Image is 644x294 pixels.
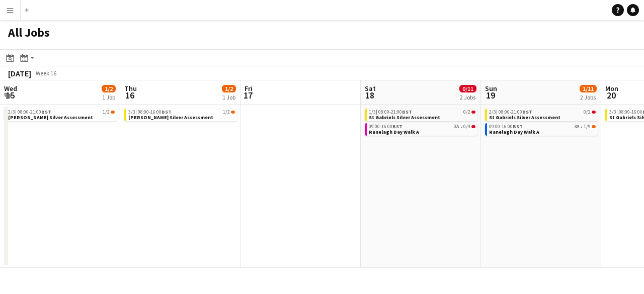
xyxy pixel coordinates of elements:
[128,110,137,115] span: 3/3
[223,110,230,115] span: 1/2
[369,124,403,129] span: 09:00-16:00
[103,110,110,115] span: 1/2
[4,109,117,123] div: 2/3|08:00-21:00BST1/2[PERSON_NAME] Silver Assessment
[454,124,459,129] span: 3A
[3,89,17,101] span: 15
[369,129,419,135] span: Ranelagh Day Walk A
[489,124,523,129] span: 09:00-16:00
[484,89,497,101] span: 19
[33,69,58,77] span: Week 16
[471,111,475,114] span: 0/2
[138,110,172,115] span: 08:00-16:00
[459,85,476,92] span: 0/11
[489,129,539,135] span: Ranelagh Day Walk A
[365,123,477,138] div: 09:00-16:00BST3A•0/9Ranelagh Day Walk A
[471,125,475,128] span: 0/9
[15,109,17,115] span: |
[485,123,598,138] div: 09:00-16:00BST3A•1/9Ranelagh Day Walk A
[592,111,596,114] span: 0/2
[584,124,591,129] span: 1/9
[485,84,497,93] span: Sun
[369,123,475,135] a: 09:00-16:00BST3A•0/9Ranelagh Day Walk A
[584,110,591,115] span: 0/2
[489,110,498,115] span: 2/3
[243,89,253,101] span: 17
[609,110,618,115] span: 3/3
[580,93,596,101] div: 2 Jobs
[135,109,137,115] span: |
[18,110,51,115] span: 08:00-21:00
[124,109,237,123] div: 3/3|08:00-16:00BST1/2[PERSON_NAME] Silver Assessment
[123,89,137,101] span: 16
[365,109,477,123] div: 1/3|08:00-21:00BST0/2St Gabriels Silver Assessment
[460,93,476,101] div: 2 Jobs
[369,124,475,129] div: •
[496,109,498,115] span: |
[8,109,115,120] a: 2/3|08:00-21:00BST1/2[PERSON_NAME] Silver Assessment
[231,111,235,114] span: 1/2
[392,123,403,130] span: BST
[522,109,532,115] span: BST
[605,84,618,93] span: Mon
[369,109,475,120] a: 1/3|08:00-21:00BST0/2St Gabriels Silver Assessment
[499,110,532,115] span: 08:00-21:00
[378,110,412,115] span: 08:00-21:00
[592,125,596,128] span: 1/9
[580,85,597,92] span: 1/11
[369,114,440,121] span: St Gabriels Silver Assessment
[102,93,115,101] div: 1 Job
[489,123,596,135] a: 09:00-16:00BST3A•1/9Ranelagh Day Walk A
[124,84,137,93] span: Thu
[463,110,470,115] span: 0/2
[376,109,377,115] span: |
[513,123,523,130] span: BST
[162,109,172,115] span: BST
[128,114,213,121] span: John O Gaunt Silver Assessment
[616,109,618,115] span: |
[369,110,377,115] span: 1/3
[365,84,376,93] span: Sat
[489,124,596,129] div: •
[463,124,470,129] span: 0/9
[222,85,236,92] span: 1/2
[128,109,235,120] a: 3/3|08:00-16:00BST1/2[PERSON_NAME] Silver Assessment
[402,109,412,115] span: BST
[245,84,253,93] span: Fri
[8,68,31,78] div: [DATE]
[4,84,17,93] span: Wed
[489,109,596,120] a: 2/3|08:00-21:00BST0/2St Gabriels Silver Assessment
[485,109,598,123] div: 2/3|08:00-21:00BST0/2St Gabriels Silver Assessment
[604,89,618,101] span: 20
[8,110,17,115] span: 2/3
[222,93,235,101] div: 1 Job
[41,109,51,115] span: BST
[363,89,376,101] span: 18
[574,124,580,129] span: 3A
[8,114,93,121] span: John O Gaunt Silver Assessment
[102,85,116,92] span: 1/2
[111,111,115,114] span: 1/2
[489,114,560,121] span: St Gabriels Silver Assessment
